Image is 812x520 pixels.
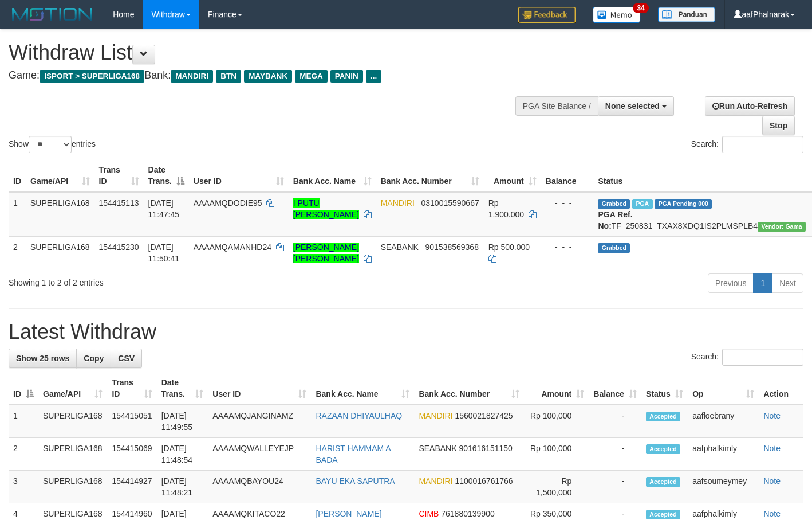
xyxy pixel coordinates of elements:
span: MANDIRI [419,476,452,486]
span: Accepted [646,444,680,454]
td: 1 [9,192,26,237]
span: Rp 1.900.000 [488,198,524,219]
div: Showing 1 to 2 of 2 entries [9,272,330,288]
span: Copy 1100016761766 to clipboard [455,476,513,486]
td: 2 [9,236,26,269]
th: Date Trans.: activate to sort column descending [144,159,189,192]
span: Grabbed [598,199,630,209]
span: CIMB [419,509,439,518]
td: AAAAMQWALLEYEJP [208,438,311,471]
td: 154414927 [107,471,156,503]
span: MAYBANK [244,70,292,83]
th: Status: activate to sort column ascending [641,372,688,405]
img: Feedback.jpg [518,7,576,23]
h1: Withdraw List [9,41,530,64]
label: Search: [691,349,803,366]
th: Amount: activate to sort column ascending [524,372,589,405]
a: [PERSON_NAME] [316,509,381,518]
th: User ID: activate to sort column ascending [208,372,311,405]
td: 3 [9,471,38,503]
td: - [589,405,641,438]
input: Search: [722,136,803,153]
span: Copy 901616151150 to clipboard [459,444,512,453]
td: aafphalkimly [688,438,759,471]
th: Bank Acc. Number: activate to sort column ascending [376,159,484,192]
img: MOTION_logo.png [9,6,96,23]
th: ID: activate to sort column descending [9,372,38,405]
th: Game/API: activate to sort column ascending [26,159,94,192]
button: None selected [598,96,674,116]
span: [DATE] 11:50:41 [148,243,180,263]
span: Accepted [646,477,680,487]
span: Show 25 rows [16,354,69,363]
td: - [589,471,641,503]
th: Balance: activate to sort column ascending [589,372,641,405]
span: PGA Pending [655,199,712,209]
h4: Game: Bank: [9,70,530,81]
a: Stop [762,116,795,135]
td: SUPERLIGA168 [38,405,107,438]
td: [DATE] 11:48:54 [157,438,208,471]
th: Game/API: activate to sort column ascending [38,372,107,405]
span: MANDIRI [171,70,213,83]
label: Show entries [9,136,96,153]
th: ID [9,159,26,192]
th: Bank Acc. Name: activate to sort column ascending [311,372,414,405]
td: - [589,438,641,471]
span: 154415113 [99,198,139,208]
td: 154415051 [107,405,156,438]
a: Next [772,273,803,293]
img: Button%20Memo.svg [593,7,641,23]
th: User ID: activate to sort column ascending [189,159,289,192]
td: aafsoumeymey [688,471,759,503]
a: Note [763,509,781,518]
a: [PERSON_NAME] [PERSON_NAME] [293,243,359,263]
td: SUPERLIGA168 [38,471,107,503]
div: - - - [546,241,589,253]
span: None selected [605,101,660,111]
th: Status [593,159,810,192]
img: panduan.png [658,7,715,22]
span: 34 [633,3,648,13]
div: PGA Site Balance / [515,96,598,116]
td: [DATE] 11:49:55 [157,405,208,438]
span: AAAAMQAMANHD24 [194,243,271,252]
span: 154415230 [99,243,139,252]
a: BAYU EKA SAPUTRA [316,476,395,486]
a: Note [763,476,781,486]
td: AAAAMQJANGINAMZ [208,405,311,438]
a: Previous [708,273,754,293]
span: Accepted [646,412,680,421]
span: Accepted [646,510,680,519]
a: Show 25 rows [9,349,77,368]
span: AAAAMQDODIE95 [194,198,262,208]
td: Rp 100,000 [524,405,589,438]
span: MEGA [295,70,328,83]
td: 1 [9,405,38,438]
th: Action [759,372,803,405]
th: Trans ID: activate to sort column ascending [94,159,144,192]
td: [DATE] 11:48:21 [157,471,208,503]
span: Grabbed [598,243,630,253]
span: Vendor URL: https://trx31.1velocity.biz [758,222,806,232]
a: Run Auto-Refresh [705,96,795,116]
a: 1 [753,273,772,293]
span: ... [366,70,381,83]
a: Copy [76,349,111,368]
a: RAZAAN DHIYAULHAQ [316,411,402,420]
th: Bank Acc. Number: activate to sort column ascending [414,372,524,405]
select: Showentries [29,136,72,153]
span: SEABANK [381,243,419,252]
td: TF_250831_TXAX8XDQ1IS2PLMSPLB4 [593,192,810,237]
input: Search: [722,349,803,366]
td: aafloebrany [688,405,759,438]
a: Note [763,444,781,453]
b: PGA Ref. No: [598,210,632,230]
td: SUPERLIGA168 [26,236,94,269]
span: Copy [84,354,104,363]
span: Copy 1560021827425 to clipboard [455,411,513,420]
th: Bank Acc. Name: activate to sort column ascending [289,159,376,192]
span: Copy 901538569368 to clipboard [425,243,479,252]
span: [DATE] 11:47:45 [148,198,180,219]
div: - - - [546,197,589,209]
